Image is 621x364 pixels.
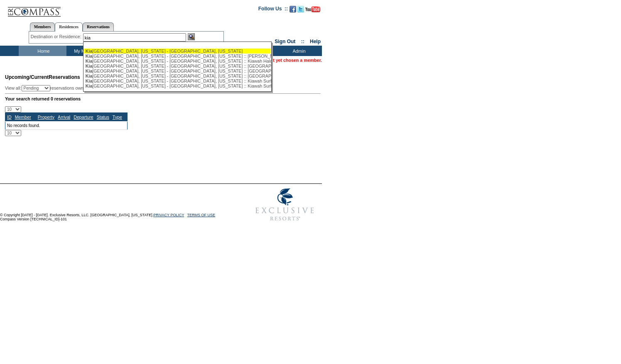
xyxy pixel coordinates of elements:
div: Your search returned 0 reservations [5,96,321,101]
div: [GEOGRAPHIC_DATA], [US_STATE] - [GEOGRAPHIC_DATA], [US_STATE] :: [GEOGRAPHIC_DATA] 245 [86,64,268,68]
div: [GEOGRAPHIC_DATA], [US_STATE] - [GEOGRAPHIC_DATA], [US_STATE] [86,49,268,54]
a: Member [15,115,31,120]
span: Kia [86,83,93,88]
span: Kia [86,64,93,68]
span: Kia [86,59,93,64]
img: Become our fan on Facebook [290,6,296,12]
img: b_view.gif [188,33,195,40]
img: Exclusive Resorts [248,184,322,225]
span: :: [301,39,304,44]
div: [GEOGRAPHIC_DATA], [US_STATE] - [GEOGRAPHIC_DATA], [US_STATE] :: [GEOGRAPHIC_DATA] 247 [86,68,268,73]
a: Property [38,115,54,120]
a: Reservations [83,22,114,31]
span: You have not yet chosen a member. [247,58,322,63]
td: No records found. [5,121,128,129]
img: Subscribe to our YouTube Channel [305,6,320,12]
span: Kia [86,49,93,54]
a: TERMS OF USE [187,213,216,217]
td: Home [19,46,66,56]
td: My Memberships [66,46,114,56]
a: Help [310,39,321,44]
div: Destination or Residence: [31,33,83,40]
a: PRIVACY POLICY [153,213,184,217]
span: Kia [86,54,93,59]
a: ID [7,115,12,120]
div: [GEOGRAPHIC_DATA], [US_STATE] - [GEOGRAPHIC_DATA], [US_STATE] :: [GEOGRAPHIC_DATA] 491 [86,73,268,78]
div: View all: reservations owned by: [5,85,211,91]
span: Reservations [5,74,80,80]
a: Departure [74,115,93,120]
td: Admin [274,46,322,56]
a: Arrival [58,115,70,120]
div: [GEOGRAPHIC_DATA], [US_STATE] - [GEOGRAPHIC_DATA], [US_STATE] :: Kiawah Surfsong 23 [86,83,268,88]
a: Type [113,115,122,120]
a: Members [30,22,55,31]
a: Subscribe to our YouTube Channel [305,8,320,13]
span: Upcoming/Current [5,74,49,80]
span: Kia [86,78,93,83]
a: Residences [55,22,83,32]
div: [GEOGRAPHIC_DATA], [US_STATE] - [GEOGRAPHIC_DATA], [US_STATE] :: [PERSON_NAME] 455 [86,54,268,59]
a: Follow us on Twitter [297,8,304,13]
a: Status [97,115,109,120]
span: Kia [86,68,93,73]
div: [GEOGRAPHIC_DATA], [US_STATE] - [GEOGRAPHIC_DATA], [US_STATE] :: Kiawah Surfsong 14 [86,78,268,83]
span: Kia [86,73,93,78]
div: [GEOGRAPHIC_DATA], [US_STATE] - [GEOGRAPHIC_DATA], [US_STATE] :: Kiawah Halona 111 [86,59,268,64]
a: Become our fan on Facebook [290,8,296,13]
img: Follow us on Twitter [297,6,304,12]
td: Follow Us :: [258,5,288,15]
a: Sign Out [275,39,295,44]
